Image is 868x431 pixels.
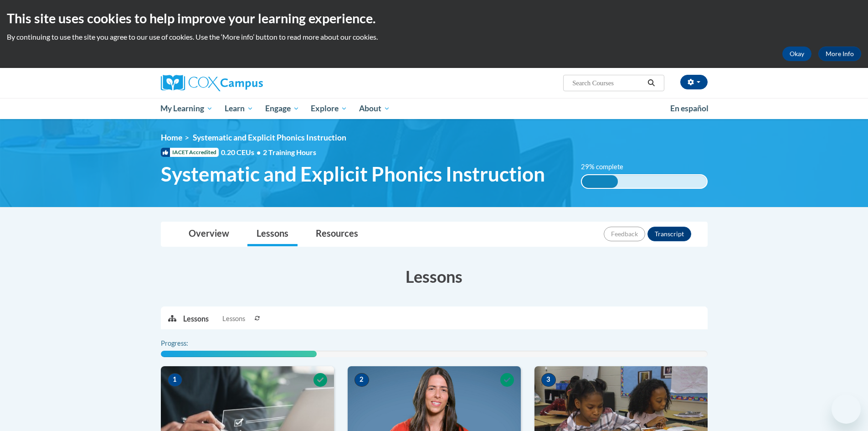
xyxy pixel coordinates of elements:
span: Systematic and Explicit Phonics Instruction [161,162,545,186]
div: Main menu [147,98,721,119]
span: Systematic and Explicit Phonics Instruction [193,133,346,142]
p: By continuing to use the site you agree to our use of cookies. Use the ‘More info’ button to read... [7,32,861,42]
span: 2 [354,373,369,387]
span: About [359,103,390,114]
a: Overview [180,222,238,246]
iframe: Button to launch messaging window [832,395,861,424]
button: Account Settings [680,75,708,89]
div: 29% complete [582,175,618,188]
a: Home [161,133,182,142]
label: Progress: [161,338,213,348]
h2: This site uses cookies to help improve your learning experience. [7,9,861,27]
input: Search Courses [571,78,644,88]
a: More Info [818,47,861,61]
img: Cox Campus [161,75,263,91]
a: Engage [259,98,305,119]
button: Okay [782,47,812,61]
span: En español [670,104,709,113]
h3: Lessons [161,265,708,288]
span: • [257,148,261,156]
a: My Learning [155,98,219,119]
span: Learn [225,103,253,114]
button: Transcript [647,227,691,241]
span: My Learning [160,103,213,114]
span: IACET Accredited [161,148,219,157]
span: 3 [541,373,556,387]
a: About [353,98,396,119]
span: Explore [311,103,347,114]
a: Learn [219,98,259,119]
span: 2 Training Hours [263,148,316,156]
button: Feedback [604,227,645,241]
a: En español [664,99,714,118]
a: Resources [307,222,367,246]
button: Search [644,78,658,88]
a: Lessons [247,222,298,246]
p: Lessons [183,314,209,324]
label: 29% complete [581,162,633,172]
span: Lessons [222,314,245,324]
a: Cox Campus [161,75,334,91]
a: Explore [305,98,353,119]
span: Engage [265,103,299,114]
span: 0.20 CEUs [221,147,263,157]
span: 1 [168,373,182,387]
